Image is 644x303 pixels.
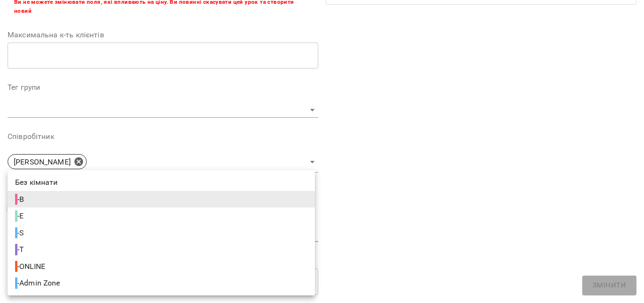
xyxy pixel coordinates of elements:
span: - B [15,194,26,205]
span: - S [15,227,25,239]
span: - Admin Zone [15,277,62,289]
span: - T [15,244,25,255]
li: Без кімнати [8,174,315,191]
span: - ONLINE [15,261,47,272]
span: - E [15,210,25,222]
